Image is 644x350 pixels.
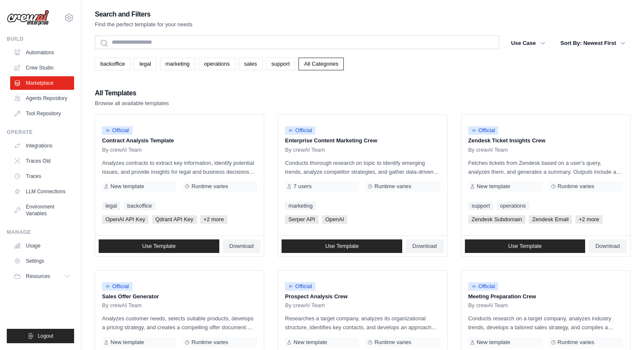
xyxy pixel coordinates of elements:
span: Use Template [142,243,176,250]
p: Analyzes contracts to extract key information, identify potential issues, and provide insights fo... [102,158,257,176]
span: By crewAI Team [102,147,142,153]
a: backoffice [95,58,130,70]
span: OpenAI API Key [102,215,149,224]
a: Environment Variables [10,200,74,220]
a: legal [134,58,156,70]
span: Download [412,243,437,250]
p: Browse all available templates [95,99,169,108]
button: Use Case [506,36,550,51]
button: Logout [7,329,74,343]
a: Crew Studio [10,61,74,75]
a: support [468,202,493,210]
p: Zendesk Ticket Insights Crew [468,136,623,145]
a: Tool Repository [10,107,74,120]
span: Runtime varies [558,183,594,190]
span: Runtime varies [374,183,411,190]
span: New template [111,183,144,190]
a: Download [406,239,444,253]
p: Prospect Analysis Crew [285,292,440,301]
span: New template [293,339,327,346]
p: Enterprise Content Marketing Crew [285,136,440,145]
p: Sales Offer Generator [102,292,257,301]
p: Analyzes customer needs, selects suitable products, develops a pricing strategy, and creates a co... [102,314,257,332]
span: Runtime varies [558,339,594,346]
a: operations [497,202,529,210]
span: Official [468,126,499,135]
div: Manage [7,229,74,236]
span: By crewAI Team [102,302,142,309]
span: Qdrant API Key [152,215,197,224]
span: Download [595,243,620,250]
span: Use Template [508,243,542,250]
p: Researches a target company, analyzes its organizational structure, identifies key contacts, and ... [285,314,440,332]
a: sales [239,58,263,70]
a: Download [589,239,627,253]
a: Settings [10,254,74,268]
span: Official [468,282,499,291]
span: By crewAI Team [468,147,508,153]
span: By crewAI Team [285,302,325,309]
h2: Search and Filters [95,8,193,20]
div: Build [7,36,74,42]
a: Marketplace [10,76,74,90]
span: Official [285,282,315,291]
span: Runtime varies [191,183,228,190]
span: +2 more [200,215,227,224]
span: +2 more [575,215,603,224]
span: Resources [26,273,50,280]
p: Meeting Preparation Crew [468,292,623,301]
button: Resources [10,269,74,283]
span: By crewAI Team [285,147,325,153]
span: Official [285,126,315,135]
span: Runtime varies [374,339,411,346]
a: backoffice [124,202,155,210]
a: Use Template [282,239,402,253]
button: Sort By: Newest First [556,36,630,51]
span: Use Template [325,243,359,250]
p: Find the perfect template for your needs [95,20,193,29]
span: New template [477,339,510,346]
p: Conducts thorough research on topic to identify emerging trends, analyze competitor strategies, a... [285,158,440,176]
a: Integrations [10,139,74,153]
div: Operate [7,129,74,136]
span: Official [102,282,133,291]
a: operations [199,58,235,70]
a: Use Template [465,239,586,253]
a: Traces Old [10,154,74,168]
span: Logout [38,333,53,339]
span: Serper API [285,215,318,224]
a: legal [102,202,120,210]
p: Contract Analysis Template [102,136,257,145]
a: Usage [10,239,74,253]
a: support [266,58,295,70]
p: Fetches tickets from Zendesk based on a user's query, analyzes them, and generates a summary. Out... [468,158,623,176]
span: OpenAI [322,215,347,224]
a: Automations [10,46,74,59]
span: Zendesk Email [529,215,572,224]
a: LLM Connections [10,185,74,198]
p: Conducts research on a target company, analyzes industry trends, develops a tailored sales strate... [468,314,623,332]
a: Agents Repository [10,92,74,105]
a: Use Template [99,239,219,253]
span: Runtime varies [191,339,228,346]
h2: All Templates [95,87,169,99]
img: Logo [7,10,49,26]
span: 7 users [293,183,312,190]
span: Official [102,126,133,135]
a: Download [223,239,261,253]
span: New template [111,339,144,346]
span: By crewAI Team [468,302,508,309]
span: New template [477,183,510,190]
span: Zendesk Subdomain [468,215,525,224]
a: marketing [285,202,316,210]
a: Traces [10,169,74,183]
a: All Categories [299,58,344,70]
span: Download [229,243,254,250]
a: marketing [160,58,195,70]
